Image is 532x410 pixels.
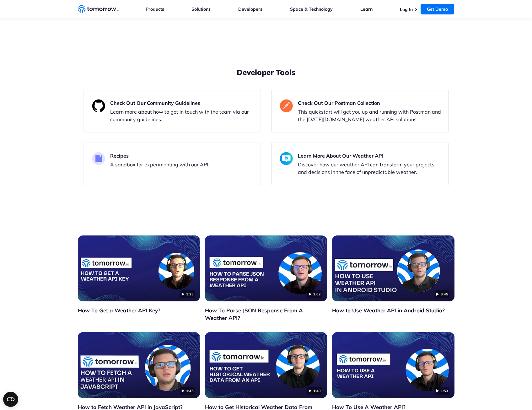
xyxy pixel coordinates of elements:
span: 1:45 [180,387,195,395]
a: Products [146,6,164,12]
a: Click to watch the testimonial, How To Parse JSON Response From A Weather API? [205,235,327,301]
p: This quickstart will get you up and running with Postman and the [DATE][DOMAIN_NAME] weather API ... [298,108,443,123]
button: Open CMP widget [3,392,18,407]
span: 1:53 [435,387,449,395]
a: Click to watch the testimonial, How to Fetch Weather API in JavaScript? [78,332,200,398]
a: Check Out Our Community Guidelines Learn more about how to get in touch with the team via our com... [83,90,261,132]
a: Developers [238,6,262,12]
img: video thumbnail [205,332,327,398]
img: video thumbnail [78,235,200,301]
img: video thumbnail [78,332,200,398]
p: How To Get a Weather API Key? [78,307,200,314]
a: Log In [400,7,413,12]
p: A sandbox for experimenting with our API. [110,161,209,168]
a: Click to watch the testimonial, How To Get a Weather API Key? [78,235,200,301]
p: How To Parse JSON Response From A Weather API? [205,307,327,322]
a: Check Out Our Postman Collection This quickstart will get you up and running with Postman and the... [271,90,449,132]
a: Get Demo [421,4,454,14]
h3: Recipes [110,152,209,159]
a: Home link [78,4,119,14]
a: Space & Technology [290,6,333,12]
p: Discover how our weather API can transform your projects and decisions in the face of unpredictab... [298,161,443,176]
p: Learn more about how to get in touch with the team via our community guidelines. [110,108,256,123]
h3: Check Out Our Postman Collection [298,99,443,107]
p: How to Use Weather API in Android Studio? [332,307,454,314]
img: video thumbnail [332,235,454,301]
a: Learn More About Our Weather API Discover how our weather API can transform your projects and dec... [271,143,449,185]
span: 3:45 [435,290,449,298]
span: 1:49 [307,387,322,395]
h3: Learn More About Our Weather API [298,152,443,159]
a: Click to watch the testimonial, How To Use A Weather API? [332,332,454,398]
img: video thumbnail [332,332,454,398]
a: Learn [360,6,373,12]
h3: Check Out Our Community Guidelines [110,99,256,107]
a: Recipes A sandbox for experimenting with our API. [83,143,261,185]
a: Click to watch the testimonial, How to Get Historical Weather Data From an API? [205,332,327,398]
a: Click to watch the testimonial, How to Use Weather API in Android Studio? [332,235,454,301]
span: 1:23 [180,290,195,298]
a: Solutions [191,6,211,12]
img: video thumbnail [205,235,327,301]
h2: Developer Tools [83,67,449,77]
span: 2:02 [307,290,322,298]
